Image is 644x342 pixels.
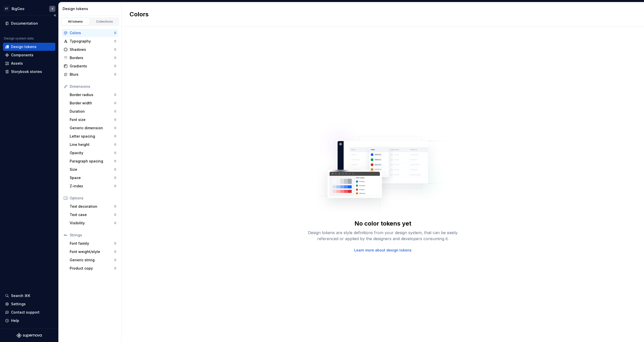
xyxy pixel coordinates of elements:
div: Design system data [4,36,34,40]
div: 0 [114,64,116,68]
a: Assets [3,59,55,67]
div: Contact support [11,310,39,315]
div: 0 [114,213,116,217]
div: 0 [114,250,116,254]
div: Collections [92,20,117,24]
div: Shadows [70,47,114,52]
div: 0 [114,258,116,262]
a: Size0 [68,165,118,174]
button: VTBigGeoY [1,3,57,14]
div: Storybook stories [11,69,42,74]
div: 0 [114,134,116,138]
div: Paragraph spacing [70,159,114,164]
a: Border width0 [68,99,118,107]
div: Opacity [70,150,114,155]
div: 0 [114,204,116,208]
div: Design tokens [63,6,119,11]
div: No color tokens yet [354,220,411,228]
div: Documentation [11,21,38,26]
div: Font family [70,241,114,246]
div: Typography [70,39,114,44]
a: Visibility0 [68,219,118,227]
div: Design tokens [11,44,36,49]
div: All tokens [63,20,88,24]
a: Shadows0 [62,46,118,54]
a: Font family0 [68,239,118,247]
div: Product copy [70,266,114,271]
div: 0 [114,72,116,76]
h2: Colors [130,10,149,18]
a: Space0 [68,174,118,182]
a: Supernova Logo [17,333,42,338]
div: 0 [114,101,116,105]
div: Search ⌘K [11,293,30,298]
div: Generic string [70,258,114,263]
a: Text case0 [68,211,118,219]
div: 0 [114,39,116,43]
a: Font weight/style0 [68,248,118,256]
div: Text decoration [70,204,114,209]
div: Border width [70,101,114,106]
div: 0 [114,184,116,188]
div: 0 [114,126,116,130]
div: Space [70,175,114,180]
a: Product copy0 [68,264,118,272]
a: Components [3,51,55,59]
div: 0 [114,167,116,172]
div: Z-index [70,184,114,189]
div: Strings [70,233,116,238]
div: Letter spacing [70,134,114,139]
a: Settings [3,300,55,308]
div: Gradients [70,64,114,69]
div: Y [52,7,53,11]
div: Colors [70,30,114,35]
div: Dimensions [70,84,116,89]
div: Blurs [70,72,114,77]
a: Storybook stories [3,68,55,76]
a: Design tokens [3,43,55,51]
div: Visibility [70,221,114,226]
a: Letter spacing0 [68,132,118,140]
a: Border radius0 [68,91,118,99]
div: 0 [114,56,116,60]
button: Collapse sidebar [51,12,58,19]
div: 0 [114,241,116,245]
a: Borders0 [62,54,118,62]
a: Duration0 [68,107,118,115]
button: Help [3,317,55,325]
a: Generic dimension0 [68,124,118,132]
div: 0 [114,93,116,97]
div: 0 [114,143,116,147]
div: 0 [114,151,116,155]
div: Options [70,196,116,201]
div: 0 [114,118,116,122]
a: Generic string0 [68,256,118,264]
a: Font size0 [68,116,118,124]
div: 0 [114,266,116,270]
div: Line height [70,142,114,147]
div: 0 [114,176,116,180]
a: Text decoration0 [68,202,118,210]
a: Learn more about design tokens [354,248,412,253]
button: Search ⌘K [3,292,55,300]
div: 0 [114,221,116,225]
div: 0 [114,48,116,52]
div: Font weight/style [70,249,114,254]
div: 0 [114,109,116,113]
div: Components [11,53,33,58]
div: 0 [114,31,116,35]
div: Settings [11,302,26,307]
button: Contact support [3,308,55,316]
div: Border radius [70,92,114,97]
a: Z-index0 [68,182,118,190]
div: BigGeo [12,6,24,11]
a: Paragraph spacing0 [68,157,118,165]
div: Duration [70,109,114,114]
div: Design tokens are style definitions from your design system, that can be easily referenced or app... [302,230,463,242]
div: Help [11,318,19,323]
a: Typography0 [62,37,118,45]
a: Blurs0 [62,70,118,78]
a: Documentation [3,19,55,27]
a: Opacity0 [68,149,118,157]
div: Assets [11,61,23,66]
